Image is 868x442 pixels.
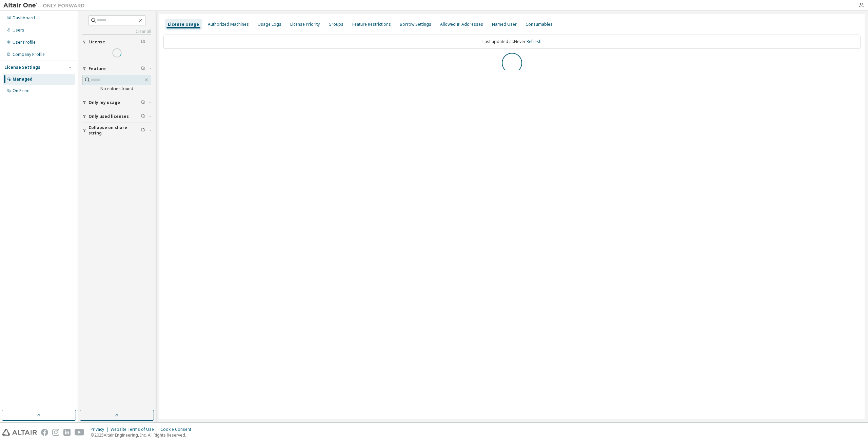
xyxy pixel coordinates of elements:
[13,88,29,93] div: On Prem
[4,65,40,70] div: License Settings
[91,427,111,432] div: Privacy
[41,429,48,436] img: facebook.svg
[3,2,88,9] img: Altair One
[141,66,145,71] span: Clear filter
[400,22,431,27] div: Borrow Settings
[111,427,160,432] div: Website Terms of Use
[168,22,199,27] div: License Usage
[88,125,141,136] span: Collapse on share string
[141,39,145,45] span: Clear filter
[141,100,145,105] span: Clear filter
[440,22,483,27] div: Allowed IP Addresses
[13,40,36,45] div: User Profile
[160,427,195,432] div: Cookie Consent
[141,128,145,133] span: Clear filter
[88,39,105,45] span: License
[88,66,106,71] span: Feature
[13,77,33,82] div: Managed
[208,22,249,27] div: Authorized Machines
[82,123,151,138] button: Collapse on share string
[526,22,553,27] div: Consumables
[75,429,84,436] img: youtube.svg
[82,61,151,76] button: Feature
[258,22,281,27] div: Usage Logs
[82,29,151,34] a: Clear all
[527,39,541,44] a: Refresh
[13,15,35,21] div: Dashboard
[63,429,71,436] img: linkedin.svg
[329,22,343,27] div: Groups
[13,52,45,57] div: Company Profile
[352,22,391,27] div: Feature Restrictions
[492,22,517,27] div: Named User
[82,86,151,91] div: No entries found
[88,114,129,119] span: Only used licenses
[91,432,195,438] p: © 2025 Altair Engineering, Inc. All Rights Reserved.
[82,95,151,110] button: Only my usage
[82,109,151,124] button: Only used licenses
[82,35,151,49] button: License
[141,114,145,119] span: Clear filter
[52,429,59,436] img: instagram.svg
[88,100,120,105] span: Only my usage
[2,429,37,436] img: altair_logo.svg
[163,35,861,49] div: Last updated at: Never
[290,22,320,27] div: License Priority
[13,27,24,33] div: Users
